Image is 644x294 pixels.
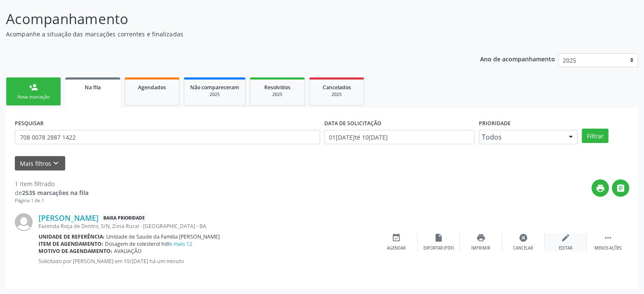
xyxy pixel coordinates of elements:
div: Menos ações [594,245,622,251]
p: Acompanhamento [6,8,448,30]
label: DATA DE SOLICITAÇÃO [324,117,381,130]
span: Unidade de Saude da Familia [PERSON_NAME] [106,233,220,240]
input: Nome, CNS [15,130,320,144]
button: Mais filtroskeyboard_arrow_down [15,156,65,171]
i: edit [561,233,570,242]
button: Filtrar [582,129,608,143]
div: person_add [29,82,38,92]
div: 2025 [315,91,358,98]
label: PESQUISAR [15,117,44,130]
div: Nova marcação [12,94,55,100]
i:  [616,184,625,193]
span: Na fila [85,84,101,91]
div: Página 1 de 1 [15,197,88,204]
i: print [476,233,486,242]
div: Editar [559,245,572,251]
span: Cancelados [323,84,351,91]
p: Solicitado por [PERSON_NAME] em 10/[DATE] há um minuto [39,258,375,265]
span: Todos [482,133,561,141]
div: Fazenda Roça de Dentro, S/N, Zona Rural - [GEOGRAPHIC_DATA] - BA [39,223,375,230]
input: Selecione um intervalo [324,130,475,144]
p: Ano de acompanhamento [480,53,555,64]
div: 1 item filtrado [15,179,88,188]
b: Motivo de agendamento: [39,247,112,255]
div: 2025 [190,91,239,98]
i: print [596,184,605,193]
i: insert_drive_file [434,233,443,242]
i: event_available [392,233,401,242]
a: e mais 12 [169,240,192,247]
button: print [591,179,609,197]
div: Cancelar [513,245,533,251]
b: Unidade de referência: [39,233,105,240]
label: Prioridade [479,117,511,130]
div: Imprimir [471,245,490,251]
p: Acompanhe a situação das marcações correntes e finalizadas [6,30,448,38]
span: AVALIAÇÃO [114,247,142,255]
i: cancel [519,233,528,242]
b: Item de agendamento: [39,240,103,247]
span: Agendados [138,84,166,91]
div: de [15,188,88,197]
span: Resolvidos [264,84,290,91]
div: 2025 [256,91,299,98]
span: Dosagem de colesterol hdl [105,240,192,247]
span: Baixa Prioridade [102,214,146,223]
i:  [603,233,613,242]
div: Agendar [387,245,406,251]
img: img [15,213,33,231]
strong: 2535 marcações na fila [22,189,88,197]
div: Exportar (PDF) [423,245,454,251]
span: Não compareceram [190,84,239,91]
a: [PERSON_NAME] [39,213,99,223]
i: keyboard_arrow_down [51,159,61,168]
button:  [612,179,629,197]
